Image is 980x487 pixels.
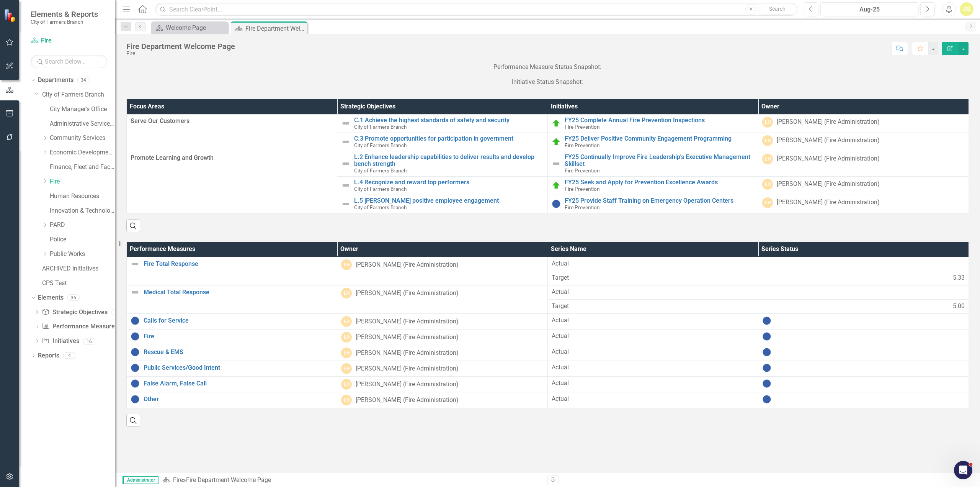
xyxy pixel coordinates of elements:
[960,2,973,16] button: JS
[354,124,407,130] span: City of Farmers Branch
[337,392,548,408] td: Double-Click to Edit
[131,154,333,162] span: Promote Learning and Growth
[50,177,115,186] a: Fire
[356,261,459,269] div: [PERSON_NAME] (Fire Administration)
[548,377,758,392] td: Double-Click to Edit
[126,42,235,51] div: Fire Department Welcome Page
[758,314,969,330] td: Double-Click to Edit
[762,316,771,325] img: No Information
[954,461,972,479] iframe: Intercom live chat
[341,159,350,168] img: Not Defined
[126,51,235,56] div: Fire
[42,279,115,288] a: CPS Test
[337,195,548,213] td: Double-Click to Edit Right Click for Context Menu
[565,167,600,174] span: Fire Prevention
[50,250,115,259] a: Public Works
[552,302,754,311] span: Target
[758,4,796,15] button: Search
[953,302,965,311] span: 5.00
[758,361,969,377] td: Double-Click to Edit
[341,259,352,270] div: LH
[552,348,754,356] span: Actual
[341,379,352,390] div: LH
[552,395,754,403] span: Actual
[127,361,337,377] td: Double-Click to Edit Right Click for Context Menu
[552,119,561,128] img: On Target
[337,330,548,345] td: Double-Click to Edit
[38,351,59,360] a: Reports
[820,2,918,16] button: Aug-25
[144,289,333,296] a: Medical Total Response
[31,36,107,45] a: Fire
[341,316,352,327] div: LH
[356,380,459,389] div: [PERSON_NAME] (Fire Administration)
[762,395,771,404] img: No Information
[548,257,758,271] td: Double-Click to Edit
[341,363,352,374] div: LH
[762,135,773,146] div: LH
[548,345,758,361] td: Double-Click to Edit
[758,195,969,213] td: Double-Click to Edit
[341,332,352,343] div: LH
[769,6,786,12] span: Search
[50,134,115,143] a: Community Services
[77,77,90,84] div: 34
[131,316,140,325] img: No Information
[758,285,969,300] td: Double-Click to Edit
[341,348,352,358] div: LH
[50,235,115,244] a: Police
[173,476,183,484] a: Fire
[131,288,140,297] img: Not Defined
[552,316,754,325] span: Actual
[341,137,350,146] img: Not Defined
[127,345,337,361] td: Double-Click to Edit Right Click for Context Menu
[354,179,544,186] a: L.4 Recognize and reward top performers
[758,392,969,408] td: Double-Click to Edit
[565,186,600,192] span: Fire Prevention
[131,379,140,388] img: No Information
[131,363,140,372] img: No Information
[67,294,80,301] div: 36
[63,353,75,359] div: 4
[777,118,880,126] div: [PERSON_NAME] (Fire Administration)
[4,8,17,22] img: ClearPoint Strategy
[127,392,337,408] td: Double-Click to Edit Right Click for Context Menu
[50,192,115,201] a: Human Resources
[127,330,337,345] td: Double-Click to Edit Right Click for Context Menu
[777,136,880,145] div: [PERSON_NAME] (Fire Administration)
[31,10,98,19] span: Elements & Reports
[126,76,969,88] p: Initiative Status Snapshot:
[42,322,118,331] a: Performance Measures
[552,274,754,282] span: Target
[548,361,758,377] td: Double-Click to Edit
[823,5,916,14] div: Aug-25
[341,288,352,298] div: LH
[762,379,771,388] img: No Information
[762,363,771,372] img: No Information
[127,151,337,213] td: Double-Click to Edit
[162,476,542,485] div: »
[552,363,754,372] span: Actual
[131,259,140,269] img: Not Defined
[552,159,561,168] img: Not Defined
[341,199,350,208] img: Not Defined
[762,117,773,128] div: LH
[42,308,107,317] a: Strategic Objectives
[758,257,969,271] td: Double-Click to Edit
[758,151,969,176] td: Double-Click to Edit
[552,199,561,208] img: No Information
[356,364,459,373] div: [PERSON_NAME] (Fire Administration)
[127,285,337,314] td: Double-Click to Edit Right Click for Context Menu
[548,133,758,151] td: Double-Click to Edit Right Click for Context Menu
[50,120,115,128] a: Administrative Services & Communications
[354,204,407,210] span: City of Farmers Branch
[42,264,115,273] a: ARCHIVED Initiatives
[758,377,969,392] td: Double-Click to Edit
[354,197,544,204] a: L.5 [PERSON_NAME] positive employee engagement
[341,181,350,190] img: Not Defined
[144,380,333,387] a: False Alarm, False Call
[31,55,107,68] input: Search Below...
[144,317,333,324] a: Calls for Service
[777,198,880,207] div: [PERSON_NAME] (Fire Administration)
[144,349,333,356] a: Rescue & EMS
